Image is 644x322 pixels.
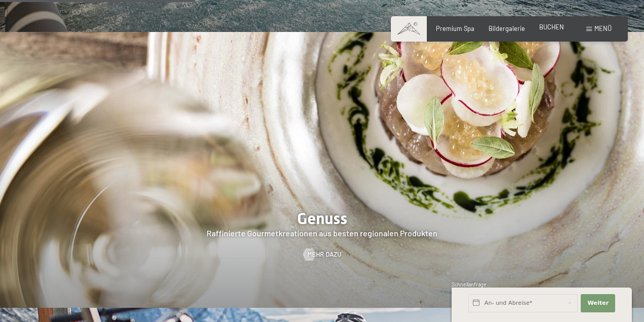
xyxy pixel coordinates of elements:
[587,299,609,307] span: Weiter
[303,250,341,259] a: Mehr dazu
[581,294,615,312] button: Weiter
[539,23,564,31] a: BUCHEN
[452,281,487,288] span: Schnellanfrage
[594,24,612,32] span: Menü
[307,250,341,259] span: Mehr dazu
[489,24,525,32] a: Bildergalerie
[436,24,474,32] a: Premium Spa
